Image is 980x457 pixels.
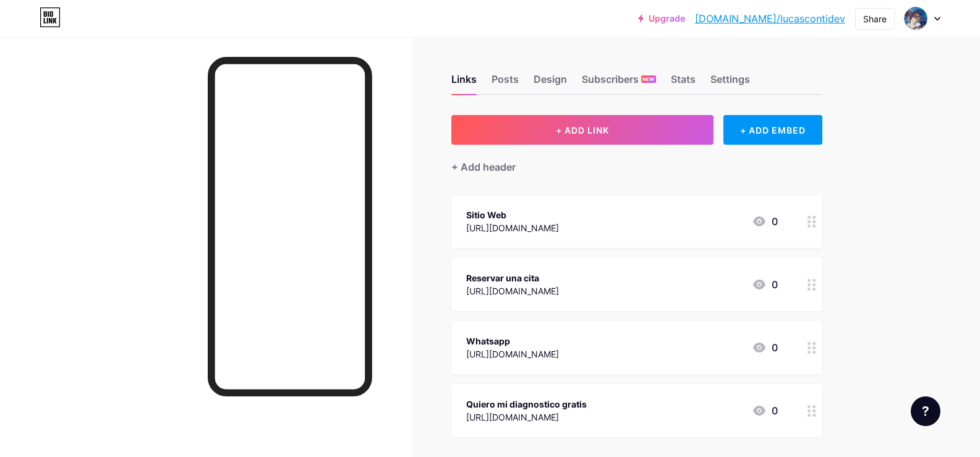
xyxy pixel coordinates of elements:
img: lucascontidev [904,7,927,30]
div: Whatsapp [466,335,559,348]
span: NEW [642,75,654,83]
div: Posts [492,72,519,94]
div: + Add header [451,160,516,174]
div: Subscribers [582,72,656,94]
a: Upgrade [638,14,685,23]
div: [URL][DOMAIN_NAME] [466,348,559,361]
div: Stats [671,72,696,94]
div: Sitio Web [466,208,559,221]
div: Quiero mi diagnostico gratis [466,398,587,411]
div: [URL][DOMAIN_NAME] [466,221,559,234]
div: 0 [752,214,778,229]
span: + ADD LINK [556,125,609,135]
a: [DOMAIN_NAME]/lucascontidev [695,11,845,26]
button: + ADD LINK [451,115,714,145]
div: Reservar una cita [466,271,559,284]
div: + ADD EMBED [723,115,822,145]
div: Share [863,12,887,25]
div: 0 [752,403,778,418]
div: Design [534,72,567,94]
div: Settings [710,72,750,94]
div: [URL][DOMAIN_NAME] [466,411,587,424]
div: 0 [752,277,778,292]
div: 0 [752,340,778,355]
div: [URL][DOMAIN_NAME] [466,284,559,297]
div: Links [451,72,477,94]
